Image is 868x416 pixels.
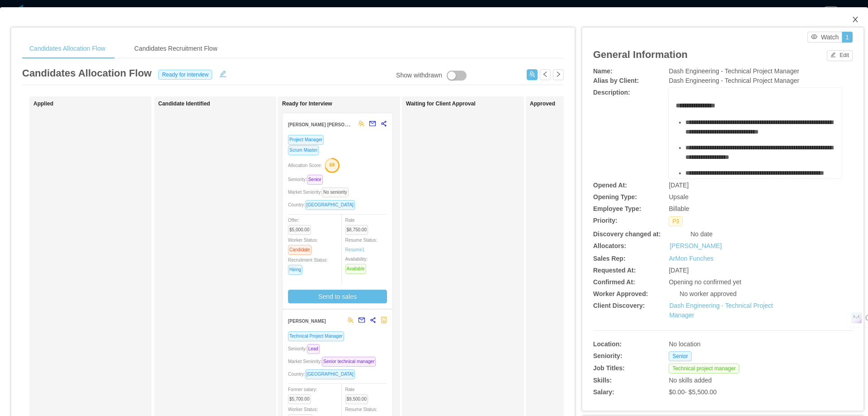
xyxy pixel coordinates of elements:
[345,394,368,404] span: $9,500.00
[843,7,868,33] button: Close
[381,120,387,127] span: share-alt
[364,117,376,131] button: mail
[553,69,564,80] button: icon: right
[669,302,773,319] a: Dash Engineering - Technical Project Manager
[593,77,639,84] b: Alias by Client:
[288,359,379,364] span: Market Seniority:
[593,217,618,224] b: Priority:
[396,71,442,81] div: Show withdrawn
[669,339,798,349] div: No location
[127,38,225,59] div: Candidates Recruitment Flow
[345,218,372,232] span: Rate
[345,264,366,274] span: Available
[288,265,302,275] span: Hiring
[322,187,349,197] span: No seniority
[158,70,212,80] span: Ready for interview
[307,175,323,185] span: Senior
[669,255,713,262] a: ArMon Funches
[842,32,853,43] button: 1
[593,89,630,96] b: Description:
[669,388,717,396] span: $0.00 - $5,500.00
[593,302,645,309] b: Client Discovery:
[593,278,635,286] b: Confirmed At:
[288,218,315,232] span: Offer:
[345,225,368,235] span: $8,750.00
[593,388,614,396] b: Salary:
[307,344,320,354] span: Lead
[593,255,626,262] b: Sales Rep:
[158,100,285,107] h1: Candidate Identified
[679,290,736,297] span: No worker approved
[593,205,641,212] b: Employee Type:
[669,67,799,75] span: Dash Engineering - Technical Project Manager
[593,242,626,249] b: Allocators:
[288,202,359,207] span: Country:
[33,100,160,107] h1: Applied
[288,290,387,303] button: Send to sales
[288,346,323,351] span: Seniority:
[345,238,377,252] span: Resume Status:
[345,246,365,253] a: Resume1
[345,257,370,271] span: Availability:
[807,32,842,43] button: icon: eyeWatch
[852,16,859,23] i: icon: close
[669,88,842,178] div: rdw-wrapper
[593,340,622,348] b: Location:
[330,162,335,167] text: 69
[593,230,660,238] b: Discovery changed at:
[288,238,318,252] span: Worker Status:
[593,377,612,384] b: Skills:
[406,100,533,107] h1: Waiting for Client Approval
[288,190,352,195] span: Market Seniority:
[381,317,387,323] span: robot
[354,313,365,328] button: mail
[288,163,322,168] span: Allocation Score:
[669,278,741,286] span: Opening no confirmed yet
[669,205,689,212] span: Billable
[593,47,688,62] article: General Information
[530,100,656,107] h1: Approved
[288,319,326,324] strong: [PERSON_NAME]
[676,101,835,191] div: rdw-editor
[593,290,648,297] b: Worker Approved:
[216,68,230,77] button: icon: edit
[288,135,324,145] span: Project Manager
[22,66,151,81] article: Candidates Allocation Flow
[345,387,372,402] span: Rate
[669,77,799,84] span: Dash Engineering - Technical Project Manager
[288,177,326,182] span: Seniority:
[593,193,637,201] b: Opening Type:
[669,182,689,189] span: [DATE]
[669,377,712,384] span: No skills added
[322,158,340,172] button: 69
[593,267,636,274] b: Requested At:
[669,193,689,201] span: Upsale
[593,352,623,359] b: Seniority:
[288,394,311,404] span: $5,700.00
[288,145,319,155] span: Scrum Master
[669,267,689,274] span: [DATE]
[669,216,683,226] span: P3
[288,225,311,235] span: $5,000.00
[288,372,359,377] span: Country:
[288,258,328,272] span: Recruitment Status:
[827,50,853,61] button: icon: editEdit
[288,387,317,402] span: Former salary:
[358,120,364,127] span: team
[282,100,409,107] h1: Ready for Interview
[593,364,625,372] b: Job Titles:
[540,69,551,80] button: icon: left
[288,120,365,128] strong: [PERSON_NAME] [PERSON_NAME]
[593,67,613,75] b: Name:
[322,357,376,367] span: Senior technical manager
[288,245,311,255] span: Candidate
[669,363,739,373] span: Technical project manager
[669,351,692,361] span: Senior
[670,241,722,251] a: [PERSON_NAME]
[690,230,712,238] span: No date
[305,369,355,379] span: [GEOGRAPHIC_DATA]
[305,200,355,210] span: [GEOGRAPHIC_DATA]
[593,182,627,189] b: Opened At:
[370,317,376,323] span: share-alt
[288,331,344,341] span: Technical Project Manager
